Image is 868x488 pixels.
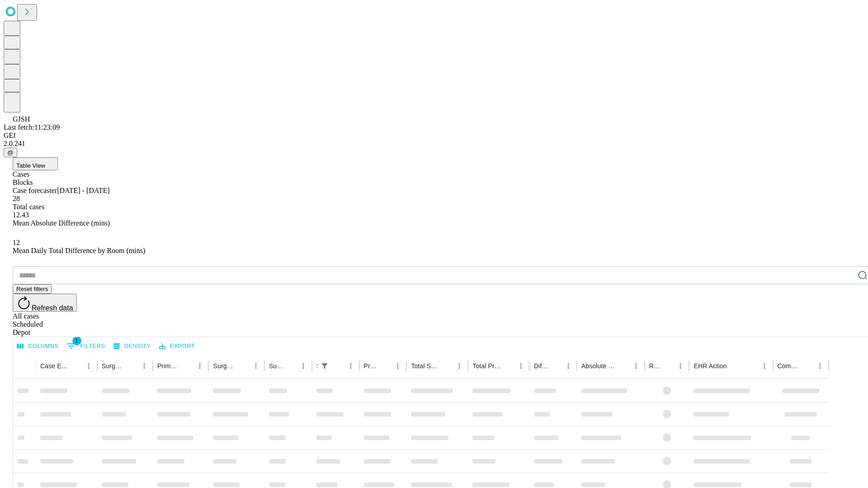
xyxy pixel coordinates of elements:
button: Menu [562,360,575,372]
button: Sort [617,360,630,372]
span: Reset filters [16,286,48,292]
span: Mean Absolute Difference (mins) [13,219,110,227]
button: Show filters [65,339,108,353]
button: Refresh data [13,294,77,312]
span: Case forecaster [13,187,57,194]
div: Scheduled In Room Duration [316,362,317,370]
div: Total Predicted Duration [472,362,501,370]
button: Sort [502,360,514,372]
div: Surgery Name [213,362,236,370]
span: Refresh data [32,304,73,312]
button: Sort [181,360,193,372]
button: Menu [138,360,151,372]
div: 2.0.241 [4,140,864,148]
button: Show filters [318,360,331,372]
button: Menu [250,360,262,372]
button: Sort [237,360,250,372]
button: @ [4,148,17,157]
button: Menu [193,360,206,372]
button: Menu [814,360,826,372]
span: 12.43 [13,211,29,219]
span: @ [7,149,14,156]
button: Sort [332,360,344,372]
span: Table View [16,162,45,169]
div: Primary Service [157,362,180,370]
button: Sort [125,360,138,372]
button: Menu [514,360,527,372]
button: Sort [801,360,814,372]
div: Surgery Date [269,362,283,370]
span: 28 [13,195,20,202]
div: Absolute Difference [581,362,616,370]
button: Sort [440,360,453,372]
button: Menu [758,360,771,372]
button: Sort [728,360,741,372]
button: Sort [549,360,562,372]
button: Export [157,339,197,353]
span: 1 [72,336,81,345]
button: Sort [661,360,674,372]
div: Comments [778,362,800,370]
div: 1 active filter [318,360,331,372]
div: Case Epic Id [40,362,69,370]
button: Table View [13,157,58,170]
button: Menu [82,360,95,372]
span: Total cases [13,203,44,211]
div: Resolved in EHR [649,362,661,370]
button: Select columns [15,339,61,353]
div: Predicted In Room Duration [364,362,378,370]
div: EHR Action [693,362,726,370]
button: Sort [284,360,297,372]
button: Menu [453,360,466,372]
button: Reset filters [13,284,52,294]
span: GJSH [13,115,30,123]
div: Difference [534,362,548,370]
span: 12 [13,239,20,246]
button: Menu [344,360,357,372]
div: GEI [4,131,864,140]
button: Menu [630,360,642,372]
span: Last fetch: 11:23:09 [4,123,60,131]
button: Sort [379,360,392,372]
button: Density [111,339,153,353]
div: Surgeon Name [102,362,124,370]
span: Mean Daily Total Difference by Room (mins) [13,247,145,254]
button: Menu [674,360,687,372]
span: [DATE] - [DATE] [57,187,109,194]
button: Sort [70,360,82,372]
div: Total Scheduled Duration [411,362,439,370]
button: Menu [297,360,310,372]
button: Menu [392,360,404,372]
